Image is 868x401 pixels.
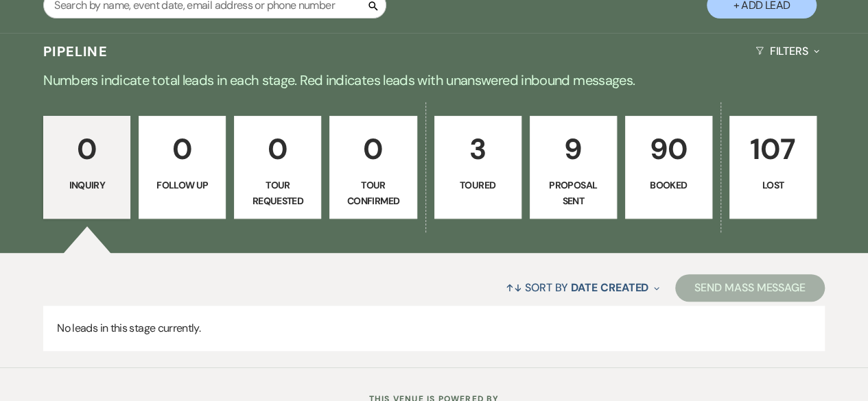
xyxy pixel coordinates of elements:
[443,126,513,172] p: 3
[43,116,130,219] a: 0Inquiry
[338,178,408,208] p: Tour Confirmed
[539,126,608,172] p: 9
[634,178,703,193] p: Booked
[43,306,825,351] p: No leads in this stage currently.
[148,178,217,193] p: Follow Up
[434,116,521,219] a: 3Toured
[506,280,522,295] span: ↑↓
[148,126,217,172] p: 0
[329,116,417,219] a: 0Tour Confirmed
[750,33,825,69] button: Filters
[738,178,808,193] p: Lost
[234,116,321,219] a: 0Tour Requested
[139,116,226,219] a: 0Follow Up
[43,42,108,61] h3: Pipeline
[338,126,408,172] p: 0
[625,116,712,219] a: 90Booked
[500,269,665,306] button: Sort By Date Created
[729,116,817,219] a: 107Lost
[52,126,121,172] p: 0
[571,280,648,295] span: Date Created
[634,126,703,172] p: 90
[52,178,121,193] p: Inquiry
[530,116,617,219] a: 9Proposal Sent
[675,274,825,302] button: Send Mass Message
[539,178,608,208] p: Proposal Sent
[243,126,312,172] p: 0
[738,126,808,172] p: 107
[443,178,513,193] p: Toured
[243,178,312,208] p: Tour Requested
